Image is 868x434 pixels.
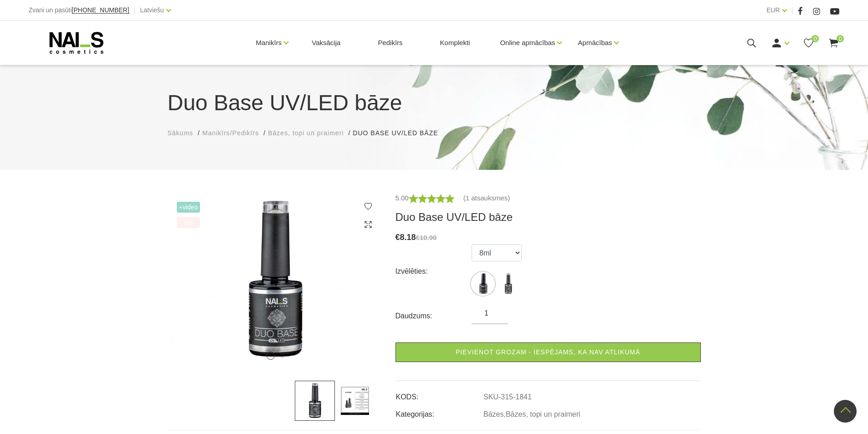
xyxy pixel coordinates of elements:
[395,309,472,323] div: Daudzums:
[463,193,510,204] a: (1 atsauksmes)
[395,264,472,279] div: Izvēlēties:
[268,129,344,137] span: Bāzes, topi un praimeri
[395,233,400,242] span: €
[766,5,780,15] a: EUR
[353,128,447,138] li: Duo Base UV/LED bāze
[416,234,437,241] s: €10.90
[506,410,580,419] a: Bāzes, topi un praimeri
[472,272,494,295] img: ...
[395,342,701,362] a: Pievienot grozam
[335,381,375,421] img: ...
[500,25,555,61] a: Online apmācības
[280,353,284,358] button: 2 of 2
[202,129,259,137] span: Manikīrs/Pedikīrs
[812,35,819,42] span: 0
[370,21,410,65] a: Pedikīrs
[395,194,409,202] span: 5.00
[268,128,344,138] a: Bāzes, topi un praimeri
[803,37,814,49] a: 0
[483,403,701,420] td: ,
[177,202,200,213] span: +Video
[578,25,612,61] a: Apmācības
[497,272,519,295] img: ...
[202,128,259,138] a: Manikīrs/Pedikīrs
[168,193,382,367] img: ...
[140,5,164,15] a: Latviešu
[168,87,701,119] h1: Duo Base UV/LED bāze
[256,25,282,61] a: Manikīrs
[483,393,532,401] a: SKU-315-1841
[395,210,701,224] h3: Duo Base UV/LED bāze
[828,37,839,49] a: 0
[395,385,483,403] td: KODS:
[267,352,275,360] button: 1 of 2
[72,7,129,14] a: [PHONE_NUMBER]
[29,5,129,16] div: Zvani un pasūti
[837,35,844,42] span: 0
[791,5,793,16] span: |
[400,233,416,242] span: 8.18
[168,129,194,137] span: Sākums
[177,217,200,228] span: top
[433,21,478,65] a: Komplekti
[304,21,348,65] a: Vaksācija
[168,128,194,138] a: Sākums
[483,410,503,419] a: Bāzes
[134,5,136,16] span: |
[395,403,483,420] td: Kategorijas:
[472,272,494,295] label: Nav atlikumā
[295,381,335,421] img: ...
